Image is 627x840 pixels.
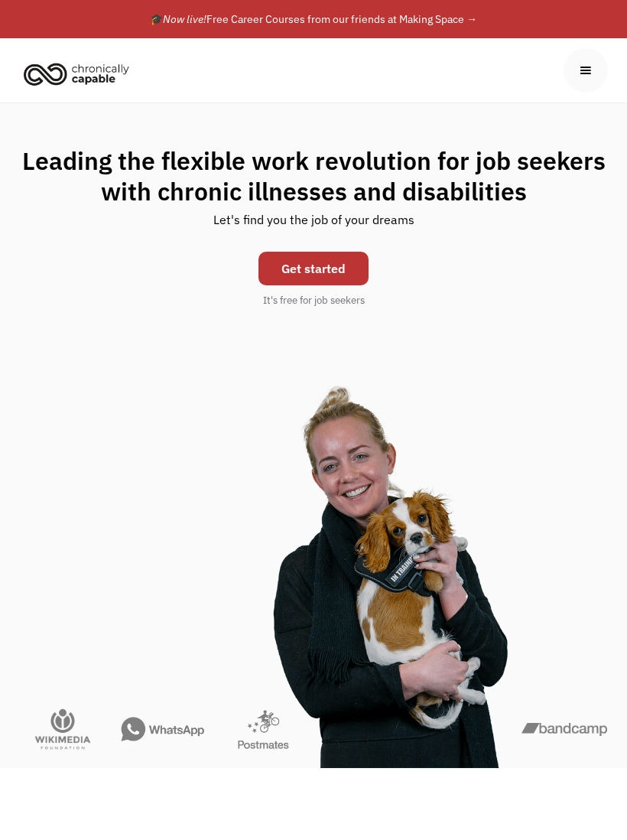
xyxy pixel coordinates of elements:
h1: Leading the flexible work revolution for job seekers with chronic illnesses and disabilities [15,145,612,207]
div: 🎓 Free Career Courses from our friends at Making Space → [150,10,477,28]
em: Now live! [163,12,206,26]
div: Let's find you the job of your dreams [213,207,414,244]
img: Chronically Capable logo [19,57,134,90]
div: It's free for job seekers [263,293,365,308]
a: Get started [258,252,369,285]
